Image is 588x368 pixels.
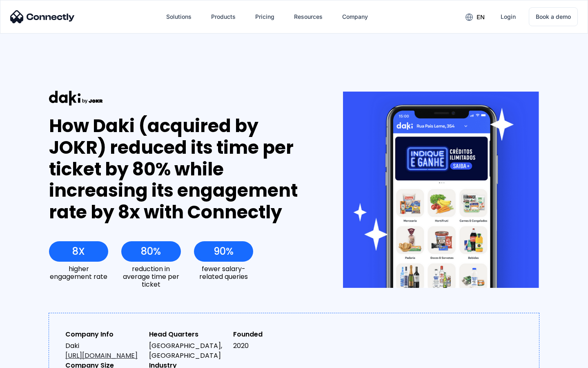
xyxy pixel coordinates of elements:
a: [URL][DOMAIN_NAME] [65,351,138,360]
aside: Language selected: English [8,354,49,365]
a: Login [494,7,522,27]
div: 2020 [233,341,310,351]
div: higher engagement rate [49,265,108,280]
div: Pricing [255,11,274,22]
div: fewer salary-related queries [194,265,253,280]
a: Pricing [249,7,281,27]
div: Products [211,11,236,22]
div: 8X [72,246,85,257]
div: Daki [65,341,143,361]
a: Book a demo [529,7,578,26]
div: Head Quarters [149,330,226,339]
div: How Daki (acquired by JOKR) reduced its time per ticket by 80% while increasing its engagement ra... [49,115,313,223]
div: Company Info [65,330,143,339]
div: [GEOGRAPHIC_DATA], [GEOGRAPHIC_DATA] [149,341,226,361]
div: 90% [214,246,234,257]
div: reduction in average time per ticket [121,265,180,289]
div: 80% [141,246,161,257]
div: Solutions [166,11,192,22]
div: Founded [233,330,310,339]
ul: Language list [16,354,49,365]
img: Connectly Logo [10,10,75,23]
div: Resources [294,11,323,22]
div: Login [501,11,516,22]
div: Company [342,11,368,22]
div: en [477,11,485,23]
